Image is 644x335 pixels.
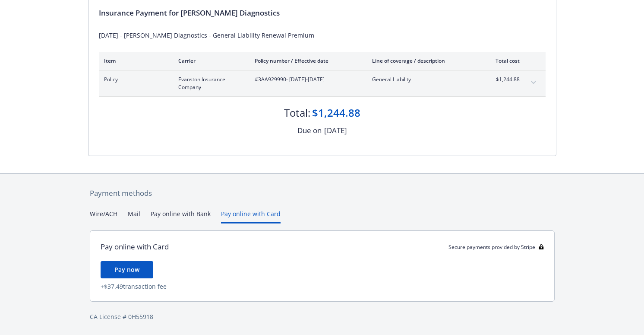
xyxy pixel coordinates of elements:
div: Carrier [178,57,241,64]
span: $1,244.88 [487,76,520,83]
span: Evanston Insurance Company [178,76,241,91]
button: Pay now [101,261,153,278]
div: Policy number / Effective date [255,57,358,64]
div: [DATE] [324,125,347,136]
div: Pay online with Card [101,241,169,252]
div: Payment methods [90,188,555,199]
span: Pay now [114,265,139,274]
div: $1,244.88 [312,105,360,120]
div: Total: [284,105,310,120]
div: Secure payments provided by Stripe [448,243,544,251]
div: Line of coverage / description [372,57,474,64]
button: Wire/ACH [90,209,117,223]
span: General Liability [372,76,474,83]
button: Mail [128,209,140,223]
div: Item [104,57,164,64]
button: Pay online with Bank [151,209,211,223]
div: [DATE] - [PERSON_NAME] Diagnostics - General Liability Renewal Premium [99,31,546,40]
div: Total cost [487,57,520,64]
div: + $37.49 transaction fee [101,282,544,291]
span: #3AA929990 - [DATE]-[DATE] [255,76,358,83]
div: PolicyEvanston Insurance Company#3AA929990- [DATE]-[DATE]General Liability$1,244.88expand content [99,70,546,96]
button: Pay online with Card [221,209,281,223]
div: CA License # 0H55918 [90,312,555,321]
button: expand content [527,76,540,89]
div: Due on [297,125,322,136]
div: Insurance Payment for [PERSON_NAME] Diagnostics [99,7,546,19]
span: Policy [104,76,164,83]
